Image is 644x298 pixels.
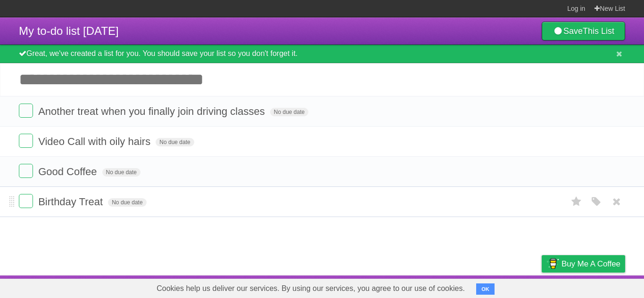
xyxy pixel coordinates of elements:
img: Buy me a coffee [546,256,559,272]
span: Good Coffee [38,166,99,177]
a: Buy me a coffee [542,255,625,273]
label: Star task [568,194,586,209]
button: OK [476,283,495,295]
span: Cookies help us deliver our services. By using our services, you agree to our use of cookies. [147,279,474,298]
span: Video Call with oily hairs [38,136,153,147]
label: Done [19,164,33,178]
label: Done [19,194,33,208]
a: Terms [497,278,518,296]
a: SaveThis List [542,22,625,40]
span: Birthday Treat [38,196,105,208]
a: Developers [447,278,486,296]
span: No due date [102,168,140,177]
span: No due date [270,108,308,116]
span: No due date [108,198,146,207]
a: Suggest a feature [566,278,625,296]
span: My to-do list [DATE] [19,24,119,37]
label: Done [19,104,33,118]
span: No due date [156,138,194,146]
span: Buy me a coffee [561,256,620,272]
a: About [416,278,436,296]
span: Another treat when you finally join driving classes [38,105,267,117]
a: Privacy [529,278,554,296]
label: Done [19,134,33,148]
b: This List [583,26,614,36]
